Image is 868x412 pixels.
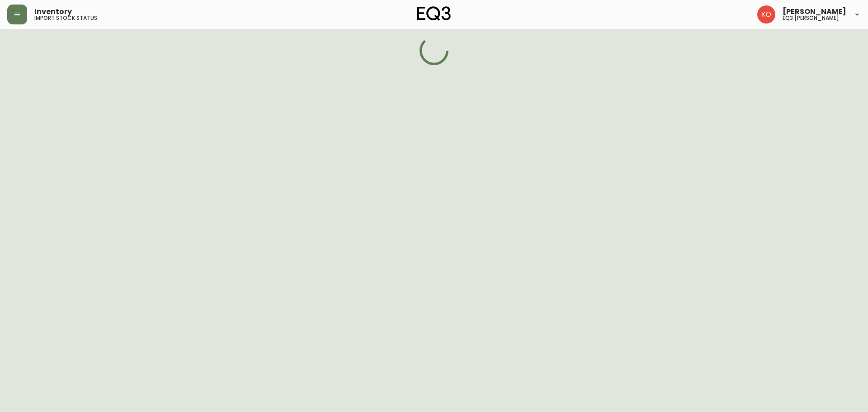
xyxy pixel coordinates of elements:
img: logo [417,6,451,21]
span: [PERSON_NAME] [783,8,846,15]
img: 9beb5e5239b23ed26e0d832b1b8f6f2a [757,5,775,24]
h5: import stock status [34,15,97,21]
span: Inventory [34,8,72,15]
h5: eq3 [PERSON_NAME] [783,15,839,21]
